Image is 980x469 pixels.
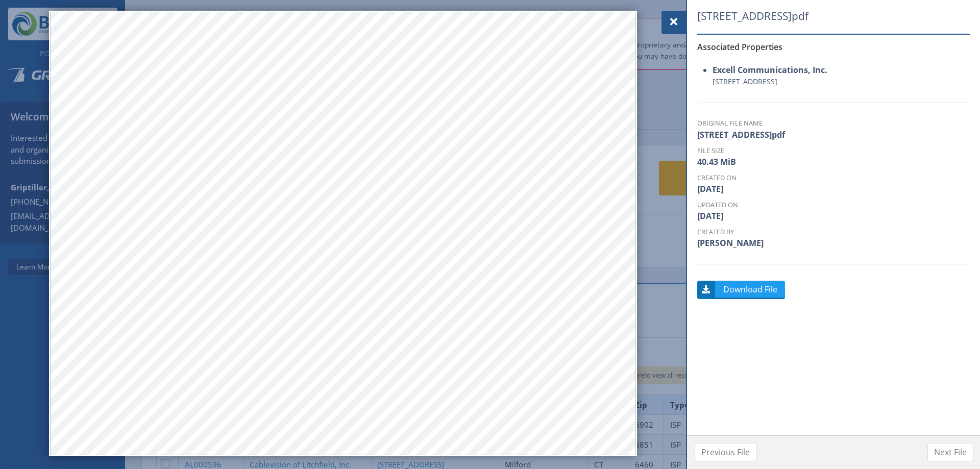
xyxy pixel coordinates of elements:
dd: [DATE] [697,210,970,222]
dd: [PERSON_NAME] [697,237,970,249]
dt: File Size [697,146,970,156]
span: [STREET_ADDRESS]pdf [697,8,922,24]
dt: Updated On [697,200,970,210]
dd: 40.43 MiB [697,156,970,168]
span: Download File [717,283,785,295]
button: Download File [697,281,785,299]
h6: Associated Properties [697,42,970,52]
small: [STREET_ADDRESS] [713,76,970,87]
span: Next File [934,446,967,458]
strong: Excell Communications, Inc. [713,64,827,76]
dd: [STREET_ADDRESS]pdf [697,129,970,141]
dd: [DATE] [697,183,970,195]
dt: Created By [697,227,970,237]
span: Previous File [701,446,750,458]
button: Previous File [695,443,756,461]
dt: Created On [697,173,970,183]
dt: Original File Name [697,118,970,128]
button: Next File [927,443,973,461]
